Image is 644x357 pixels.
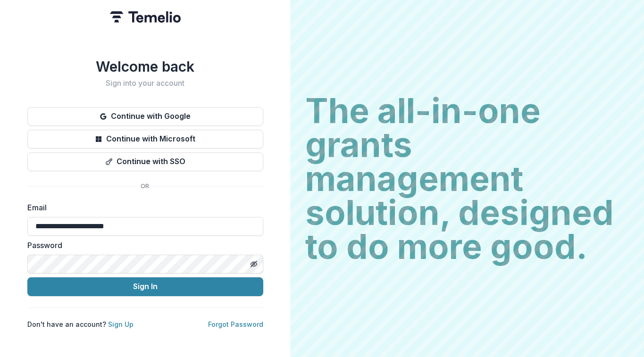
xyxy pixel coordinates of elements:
[108,320,134,328] a: Sign Up
[27,152,263,171] button: Continue with SSO
[27,58,263,75] h1: Welcome back
[246,257,261,272] button: Toggle password visibility
[208,320,263,328] a: Forgot Password
[27,202,258,213] label: Email
[27,240,258,251] label: Password
[110,11,181,23] img: Temelio
[27,319,134,329] p: Don't have an account?
[27,107,263,126] button: Continue with Google
[27,130,263,149] button: Continue with Microsoft
[27,79,263,88] h2: Sign into your account
[27,277,263,296] button: Sign In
